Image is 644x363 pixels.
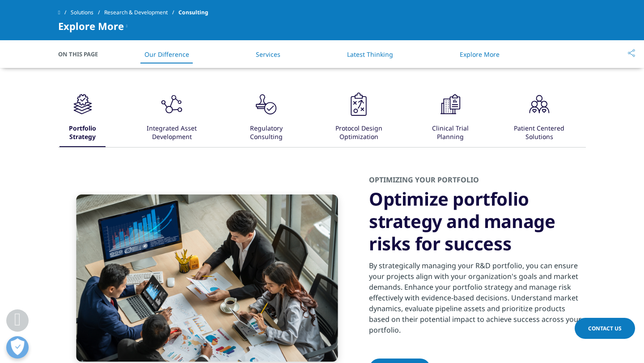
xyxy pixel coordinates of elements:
p: By strategically managing your R&D portfolio, you can ensure your projects align with your organi... [369,260,586,341]
div: Portfolio Strategy [59,119,106,147]
a: Latest Thinking [347,50,393,59]
h3: Optimize portfolio strategy and manage risks for success [369,188,586,255]
button: Clinical Trial Planning [422,91,478,147]
div: Clinical Trial Planning [424,119,478,147]
h2: OPTIMIZING YOUR PORTFOLIO [369,175,586,188]
button: Portfolio Strategy [58,91,106,147]
a: Research & Development [104,4,178,21]
div: Protocol Design Optimization [322,119,395,147]
a: Solutions [71,4,104,21]
button: Protocol Design Optimization [321,91,395,147]
span: Consulting [178,4,208,21]
a: Services [256,50,280,59]
button: Open Preferences [6,336,29,359]
div: Regulatory Consulting [238,119,294,147]
a: Explore More [460,50,500,59]
a: Contact Us [575,318,635,339]
div: Patient Centered Solutions [506,119,572,147]
button: Integrated Asset Development [132,91,210,147]
a: Our Difference [144,50,189,59]
span: Contact Us [588,325,622,332]
button: Patient Centered Solutions [504,91,572,147]
span: Explore More [58,21,124,31]
button: Regulatory Consulting [237,91,294,147]
span: On This Page [58,50,107,59]
div: Integrated Asset Development [134,119,210,147]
